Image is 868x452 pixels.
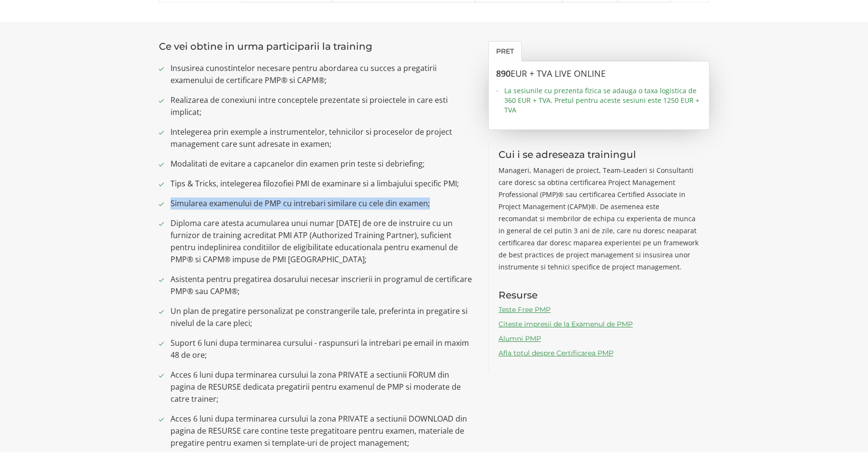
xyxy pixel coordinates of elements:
a: Teste Free PMP [498,305,551,314]
span: Acces 6 luni dupa terminarea cursului la zona PRIVATE a sectiunii FORUM din pagina de RESURSE ded... [171,369,474,405]
span: Realizarea de conexiuni intre conceptele prezentate si proiectele in care esti implicat; [171,94,474,118]
span: Simularea examenului de PMP cu intrebari similare cu cele din examen; [171,198,474,210]
span: Modalitati de evitare a capcanelor din examen prin teste si debriefing; [171,158,474,170]
a: Afla totul despre Certificarea PMP [498,349,613,357]
h3: 890 [496,69,702,79]
span: Suport 6 luni dupa terminarea cursului - raspunsuri la intrebari pe email in maxim 48 de ore; [171,337,474,361]
span: EUR + TVA LIVE ONLINE [511,68,606,79]
h3: Ce vei obtine in urma participarii la training [159,41,474,52]
span: Tips & Tricks, intelegerea filozofiei PMI de examinare si a limbajului specific PMI; [171,178,474,190]
span: Un plan de pregatire personalizat pe constrangerile tale, preferinta in pregatire si nivelul de l... [171,305,474,329]
p: Manageri, Manageri de proiect, Team-Leaderi si Consultanti care doresc sa obtina certificarea Pro... [498,164,700,273]
a: Citeste impresii de la Examenul de PMP [498,320,633,328]
a: Pret [488,41,522,61]
span: Diploma care atesta acumularea unui numar [DATE] de ore de instruire cu un furnizor de training a... [171,217,474,266]
span: La sesiunile cu prezenta fizica se adauga o taxa logistica de 360 EUR + TVA. Pretul pentru aceste... [504,86,702,115]
h3: Resurse [498,290,700,300]
span: Insusirea cunostintelor necesare pentru abordarea cu succes a pregatirii examenului de certificar... [171,62,474,86]
a: Alumni PMP [498,334,541,343]
span: Acces 6 luni dupa terminarea cursului la zona PRIVATE a sectiunii DOWNLOAD din pagina de RESURSE ... [171,413,474,449]
span: Intelegerea prin exemple a instrumentelor, tehnicilor si proceselor de project management care su... [171,126,474,150]
h3: Cui i se adreseaza trainingul [498,149,700,160]
span: Asistenta pentru pregatirea dosarului necesar inscrierii in programul de certificare PMP® sau CAPM®; [171,273,474,297]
